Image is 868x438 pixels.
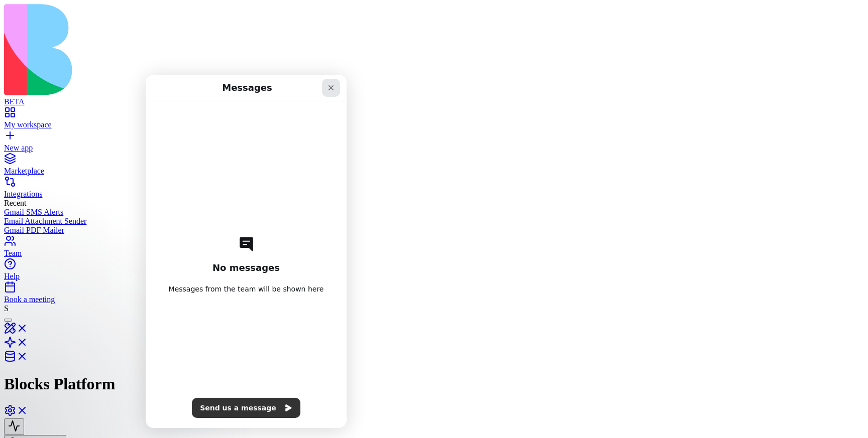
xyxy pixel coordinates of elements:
a: Gmail PDF Mailer [4,226,864,235]
span: S [4,304,9,313]
a: Integrations [4,181,864,199]
a: BETA [4,88,864,106]
a: Team [4,240,864,258]
iframe: Intercom live chat [146,75,347,428]
a: Marketplace [4,158,864,176]
a: New app [4,134,864,153]
span: Recent [4,199,26,207]
div: New app [4,143,864,153]
a: Book a meeting [4,286,864,304]
div: My workspace [4,120,864,129]
a: My workspace [4,111,864,129]
a: Gmail SMS Alerts [4,208,864,217]
div: Team [4,249,864,258]
div: Book a meeting [4,295,864,304]
h1: Blocks Platform [4,375,864,393]
div: Integrations [4,190,864,199]
div: Help [4,272,864,281]
div: BETA [4,97,864,106]
img: logo [4,4,408,95]
a: Email Attachment Sender [4,217,864,226]
div: Marketplace [4,167,864,176]
a: Help [4,263,864,281]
